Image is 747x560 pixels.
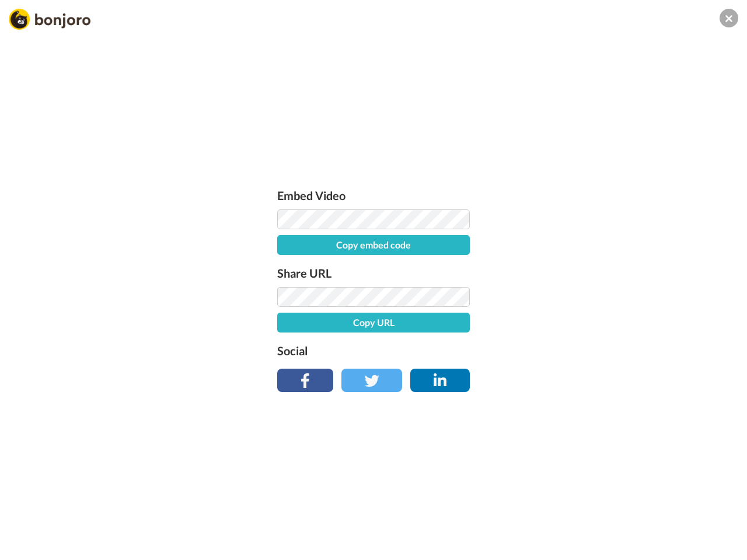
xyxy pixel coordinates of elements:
[277,264,470,282] label: Share URL
[9,9,90,30] img: Bonjoro Logo
[277,235,470,255] button: Copy embed code
[277,186,470,205] label: Embed Video
[277,313,470,332] button: Copy URL
[277,341,470,360] label: Social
